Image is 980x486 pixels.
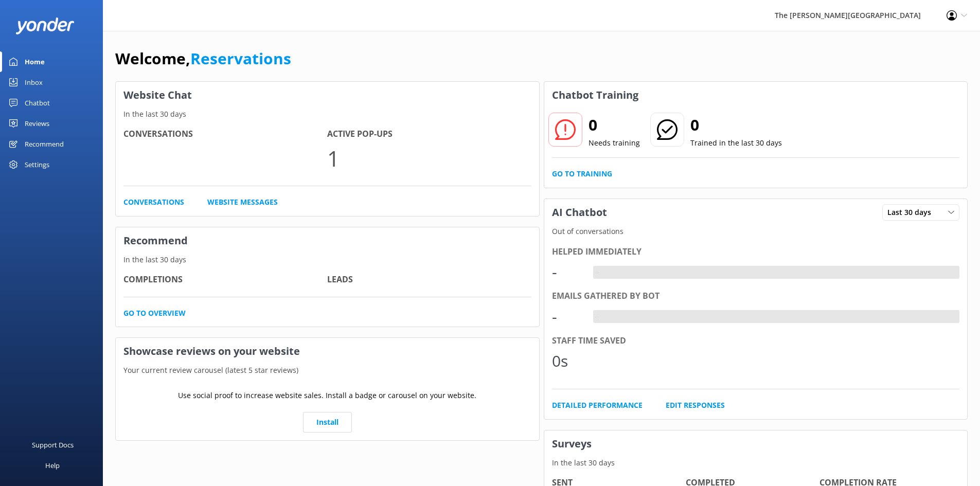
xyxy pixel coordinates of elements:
h2: 0 [589,113,640,137]
h3: Showcase reviews on your website [116,338,539,365]
h2: 0 [690,113,782,137]
h3: Recommend [116,227,539,254]
p: Use social proof to increase website sales. Install a badge or carousel on your website. [178,390,476,401]
div: 0s [552,349,583,373]
div: Home [25,51,45,72]
p: In the last 30 days [116,109,539,120]
p: In the last 30 days [116,254,539,265]
p: Your current review carousel (latest 5 star reviews) [116,365,539,376]
h4: Conversations [123,128,327,141]
a: Reservations [190,48,291,69]
div: Chatbot [25,93,50,113]
div: Helped immediately [552,245,960,259]
h3: Website Chat [116,82,539,109]
div: Recommend [25,134,64,154]
div: - [552,260,583,284]
div: - [593,266,601,279]
a: Edit Responses [666,400,725,411]
div: Staff time saved [552,334,960,348]
h3: AI Chatbot [544,199,615,226]
div: Emails gathered by bot [552,290,960,303]
span: Last 30 days [887,207,937,218]
p: 1 [327,141,531,175]
h4: Active Pop-ups [327,128,531,141]
a: Website Messages [207,196,278,208]
div: Inbox [25,72,43,93]
div: - [552,304,583,329]
div: Help [45,455,60,476]
a: Detailed Performance [552,400,643,411]
div: Reviews [25,113,49,134]
img: yonder-white-logo.png [15,17,75,34]
a: Go to Training [552,168,612,179]
div: Support Docs [32,435,74,455]
a: Go to overview [123,308,186,319]
p: Out of conversations [544,226,968,237]
p: Needs training [589,137,640,149]
h4: Completions [123,273,327,286]
h3: Surveys [544,430,968,457]
a: Install [303,412,352,433]
p: Trained in the last 30 days [690,137,782,149]
h4: Leads [327,273,531,286]
p: In the last 30 days [544,457,968,469]
div: Settings [25,154,49,175]
div: - [593,310,601,323]
h3: Chatbot Training [544,82,646,109]
a: Conversations [123,196,184,208]
h1: Welcome, [115,46,291,71]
